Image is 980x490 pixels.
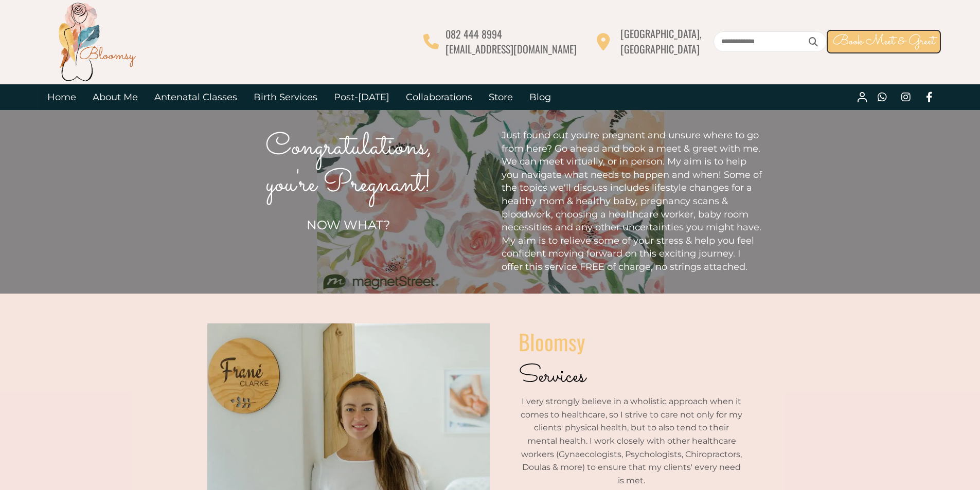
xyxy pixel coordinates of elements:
[146,84,245,110] a: Antenatal Classes
[519,325,585,357] span: Bloomsy
[519,358,585,394] span: Services
[39,84,84,110] a: Home
[833,31,935,51] span: Book Meet & Greet
[502,130,762,273] span: Just found out you're pregnant and unsure where to go from here? Go ahead and book a meet & greet...
[446,26,502,42] span: 082 444 8994
[326,84,398,110] a: Post-[DATE]
[519,395,745,487] p: I very strongly believe in a wholistic approach when it comes to healthcare, so I strive to care ...
[266,162,432,207] span: you're Pregnant!
[56,1,138,83] img: Bloomsy
[265,125,432,170] span: Congratulations,
[446,41,577,57] span: [EMAIL_ADDRESS][DOMAIN_NAME]
[480,84,521,110] a: Store
[827,30,941,53] a: Book Meet & Greet
[620,26,702,41] span: [GEOGRAPHIC_DATA],
[84,84,146,110] a: About Me
[307,217,390,232] span: NOW WHAT?
[521,84,559,110] a: Blog
[620,41,700,57] span: [GEOGRAPHIC_DATA]
[245,84,326,110] a: Birth Services
[398,84,480,110] a: Collaborations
